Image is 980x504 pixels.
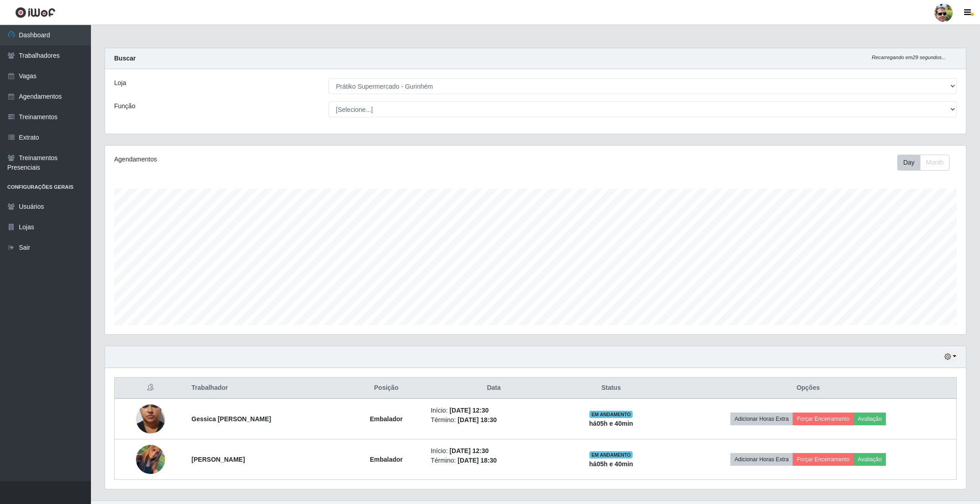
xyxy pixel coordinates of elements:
strong: há 05 h e 40 min [589,420,633,427]
span: EM ANDAMENTO [589,451,633,459]
button: Forçar Encerramento [793,453,854,466]
div: Agendamentos [114,155,457,164]
th: Opções [660,378,956,399]
li: Início: [431,446,557,456]
strong: há 05 h e 40 min [589,460,633,468]
strong: Embalador [370,456,402,463]
label: Função [114,101,136,111]
div: Toolbar with button groups [897,155,957,171]
time: [DATE] 18:30 [457,416,497,423]
li: Término: [431,456,557,465]
th: Trabalhador [186,378,347,399]
time: [DATE] 12:30 [449,407,488,414]
img: CoreUI Logo [15,7,55,18]
li: Início: [431,406,557,415]
th: Status [563,378,660,399]
time: [DATE] 18:30 [457,457,497,464]
strong: Gessica [PERSON_NAME] [191,415,271,423]
button: Adicionar Horas Extra [730,413,793,425]
div: First group [897,155,950,171]
strong: Buscar [114,55,136,62]
button: Avaliação [854,413,886,425]
li: Término: [431,415,557,425]
img: 1746572657158.jpeg [136,387,165,451]
button: Adicionar Horas Extra [730,453,793,466]
button: Month [920,155,950,171]
label: Loja [114,78,126,88]
th: Posição [347,378,426,399]
img: 1748887282547.jpeg [136,440,165,479]
span: EM ANDAMENTO [589,411,633,418]
time: [DATE] 12:30 [449,447,488,454]
button: Forçar Encerramento [793,413,854,425]
button: Day [897,155,920,171]
th: Data [425,378,562,399]
button: Avaliação [854,453,886,466]
strong: Embalador [370,415,402,423]
i: Recarregando em 29 segundos... [872,55,946,60]
strong: [PERSON_NAME] [191,456,245,463]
